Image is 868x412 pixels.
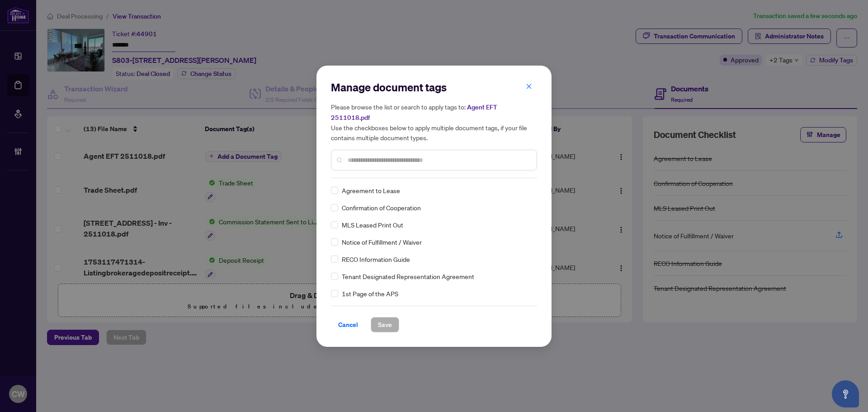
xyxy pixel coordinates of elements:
[342,203,421,213] span: Confirmation of Cooperation
[342,271,474,281] span: Tenant Designated Representation Agreement
[331,80,537,95] h2: Manage document tags
[331,317,365,332] button: Cancel
[338,317,358,332] span: Cancel
[342,220,403,230] span: MLS Leased Print Out
[331,103,497,122] span: Agent EFT 2511018.pdf
[832,380,859,407] button: Open asap
[526,83,532,90] span: close
[342,289,398,298] span: 1st Page of the APS
[371,317,399,332] button: Save
[342,185,400,195] span: Agreement to Lease
[342,254,410,264] span: RECO Information Guide
[342,237,422,247] span: Notice of Fulfillment / Waiver
[331,102,537,142] h5: Please browse the list or search to apply tags to: Use the checkboxes below to apply multiple doc...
